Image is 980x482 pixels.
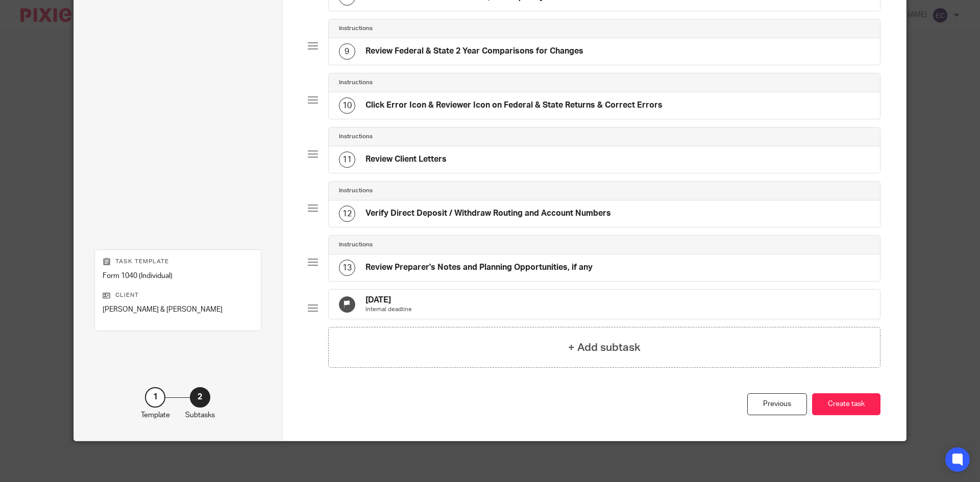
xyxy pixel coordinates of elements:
p: Internal deadline [365,306,412,314]
div: 1 [145,387,165,408]
div: 10 [339,97,355,114]
p: Task template [103,258,253,266]
h4: Review Client Letters [365,154,447,165]
div: 11 [339,151,355,168]
h4: + Add subtask [568,340,641,356]
button: Create task [812,393,880,415]
p: [PERSON_NAME] & [PERSON_NAME] [103,305,253,315]
p: Client [103,291,253,299]
h4: Review Federal & State 2 Year Comparisons for Changes [365,46,583,57]
div: 12 [339,206,355,222]
h4: Verify Direct Deposit / Withdraw Routing and Account Numbers [365,208,611,219]
div: 2 [190,387,210,408]
p: Form 1040 (Individual) [103,271,253,281]
h4: Click Error Icon & Reviewer Icon on Federal & State Returns & Correct Errors [365,100,663,111]
h4: Instructions [339,79,373,87]
h4: Instructions [339,133,373,141]
div: 9 [339,43,355,60]
div: 13 [339,260,355,276]
h4: Review Preparer's Notes and Planning Opportunities, if any [365,262,593,273]
h4: Instructions [339,241,373,249]
p: Subtasks [185,410,215,420]
p: Template [141,410,170,420]
h4: Instructions [339,187,373,195]
h4: [DATE] [365,295,412,306]
div: Previous [747,393,807,415]
h4: Instructions [339,24,373,33]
